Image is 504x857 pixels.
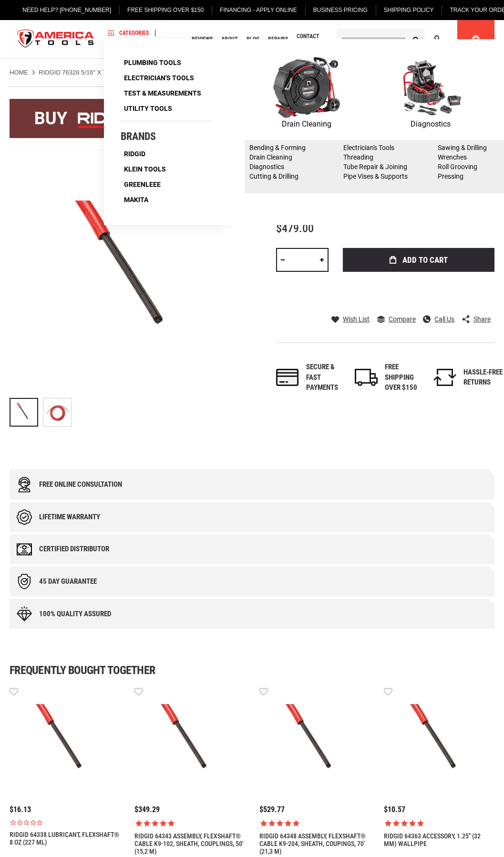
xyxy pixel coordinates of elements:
[39,610,111,618] div: 100% quality assured
[10,393,43,431] div: RIDGID 76328 5/16" X 70' FlexShaft DeadCore Cable
[264,33,292,46] a: Repairs
[402,256,448,264] span: Add to Cart
[343,172,408,180] a: Pipe Vises & Supports
[221,36,238,42] span: About
[247,36,259,42] span: Blog
[39,578,97,586] div: 45 day Guarantee
[124,166,166,172] span: Klein Tools
[259,832,370,855] a: RIDGID 64348 ASSEMBLY, FLEXSHAFT® CABLE K9-204, SHEATH, COUPINGS, 70’ (21,3 M)
[369,118,493,130] p: Diagnostics
[192,36,213,42] span: Reviews
[384,7,434,13] span: Shipping Policy
[39,69,207,76] strong: RIDGID 76328 5/16" X 70' FlexShaft DeadCore Cable
[377,315,416,323] a: Compare
[39,513,100,521] div: Lifetime warranty
[134,819,245,827] span: Rated 5.0 out of 5 stars 3 reviews
[10,150,252,393] img: RIDGID 76328 5/16" X 70' FlexShaft DeadCore Cable
[355,369,378,386] img: shipping
[438,144,487,151] a: Sawing & Drilling
[134,805,160,814] span: $349.29
[217,33,242,46] a: About
[249,163,284,171] a: Diagnostics
[385,362,424,393] div: FREE SHIPPING OVER $150
[121,193,152,206] a: Makita
[10,831,120,846] a: RIDGID 64338 LUBRICANT, FLEXSHAFT® 8 OZ (227 ML)
[268,36,288,42] span: Repairs
[343,144,394,151] a: Electrician's Tools
[249,144,306,151] a: Bending & Forming
[10,21,102,57] img: America Tools
[10,21,102,57] a: store logo
[124,105,172,112] span: Utility Tools
[104,26,153,39] a: Categories
[124,75,194,81] span: Electrician's Tools
[384,832,494,847] a: RIDGID 64363 ACCESSORY, 1.25" (32 MM) WALLPIPE
[134,832,245,855] a: RIDGID 64343 ASSEMBLY, FLEXSHAFT® CABLE K9-102, SHEATH, COUPLINGS, 50' (15,2 M)
[121,131,211,142] h4: Brands
[43,393,72,431] div: RIDGID 76328 5/16" X 70' FlexShaft DeadCore Cable
[276,222,314,235] span: $479.00
[407,30,425,48] button: Search
[467,20,485,58] a: 0
[124,181,161,188] span: Greenleee
[259,805,285,814] span: $529.77
[10,805,31,814] span: $16.13
[124,150,145,157] span: Ridgid
[343,316,370,322] span: Wish List
[121,147,149,161] a: Ridgid
[121,102,175,115] a: Utility Tools
[245,56,369,130] a: Drain Cleaning
[124,90,201,96] span: Test & Measurements
[121,86,205,100] a: Test & Measurements
[121,162,169,176] a: Klein Tools
[249,153,292,161] a: Drain Cleaning
[121,56,185,69] a: Plumbing Tools
[10,99,494,138] img: BOGO: Buy the RIDGID® 1224 Threader (26092), get the 92467 200A Stand FREE!
[124,59,181,66] span: Plumbing Tools
[187,33,217,46] a: Reviews
[341,275,496,302] iframe: Secure express checkout frame
[292,33,329,46] a: Contact Us
[259,819,370,827] span: Rated 5.0 out of 5 stars 5 reviews
[463,367,503,388] div: HASSLE-FREE RETURNS
[434,316,454,322] span: Call Us
[384,805,405,814] span: $10.57
[473,316,491,322] span: Share
[297,33,325,45] span: Contact Us
[343,153,373,161] a: Threading
[438,153,467,161] a: Wrenches
[10,68,28,77] a: Home
[39,481,122,489] div: Free online consultation
[433,369,456,386] img: returns
[10,819,120,826] span: Rated 0.0 out of 5 stars 0 reviews
[331,315,370,323] a: Wish List
[306,362,345,393] div: Secure & fast payments
[423,315,454,323] a: Call Us
[124,196,148,203] span: Makita
[121,178,164,191] a: Greenleee
[39,545,109,553] div: Certified Distributor
[343,163,407,171] a: Tube Repair & Joining
[108,30,149,36] span: Categories
[10,664,494,676] h1: Frequently bought together
[369,56,493,130] a: Diagnostics
[389,316,416,322] span: Compare
[245,118,369,130] p: Drain Cleaning
[438,163,477,171] a: Roll Grooving
[384,819,494,827] span: Rated 5.0 out of 5 stars 1 reviews
[276,369,299,386] img: payments
[43,398,71,426] img: RIDGID 76328 5/16" X 70' FlexShaft DeadCore Cable
[343,248,494,272] button: Add to Cart
[242,33,264,46] a: Blog
[438,172,463,180] a: Pressing
[249,172,298,180] a: Cutting & Drilling
[121,71,197,85] a: Electrician's Tools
